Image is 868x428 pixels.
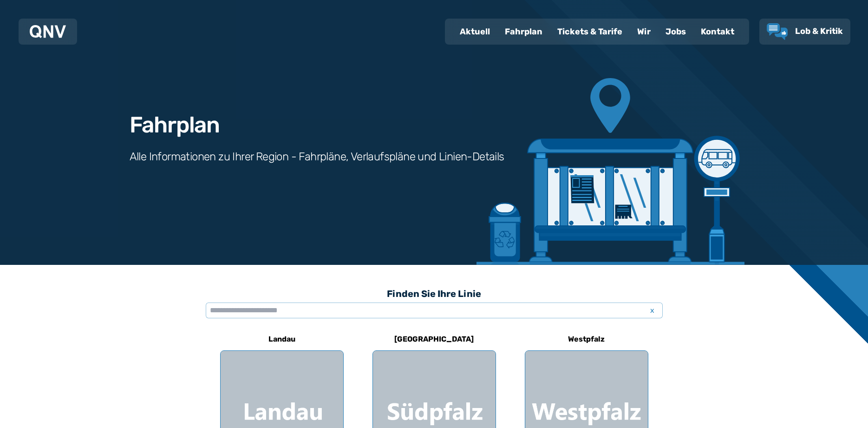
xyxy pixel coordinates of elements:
h1: Fahrplan [130,114,220,136]
h6: Westpfalz [564,332,608,347]
a: Aktuell [452,20,497,44]
h3: Alle Informationen zu Ihrer Region - Fahrpläne, Verlaufspläne und Linien-Details [130,149,504,164]
a: Fahrplan [497,20,550,44]
a: Wir [630,20,658,44]
a: Lob & Kritik [767,23,843,40]
a: QNV Logo [30,22,66,41]
h3: Finden Sie Ihre Linie [206,283,663,304]
a: Tickets & Tarife [550,20,630,44]
img: QNV Logo [30,25,66,38]
span: Lob & Kritik [795,26,843,36]
h6: [GEOGRAPHIC_DATA] [391,332,477,347]
a: Jobs [658,20,693,44]
h6: Landau [265,332,299,347]
a: Kontakt [693,20,742,44]
span: x [646,305,659,316]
